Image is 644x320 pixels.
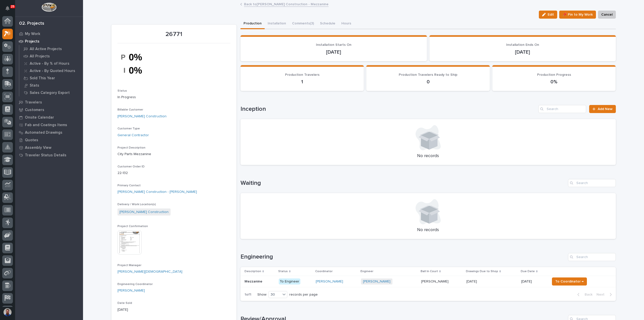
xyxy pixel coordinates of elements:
[247,79,358,85] p: 1
[316,43,351,47] span: Installation Starts On
[117,184,141,187] span: Primary Contact
[25,130,62,135] p: Automated Drawings
[25,108,44,112] p: Customers
[117,127,140,130] span: Customer Type
[30,61,69,66] p: Active - By % of Hours
[421,278,450,284] p: [PERSON_NAME]
[15,136,83,144] a: Quotes
[6,6,13,14] div: Notifications25
[117,269,182,274] a: [PERSON_NAME][DEMOGRAPHIC_DATA]
[257,293,266,297] p: Show
[25,138,38,143] p: Quotes
[15,129,83,136] a: Automated Drawings
[117,89,127,92] span: Status
[19,53,83,60] a: All Projects
[117,288,145,293] a: [PERSON_NAME]
[19,45,83,52] a: All Active Projects
[19,82,83,89] a: Stats
[240,276,616,287] tr: MezzanineMezzanine To Engineer[PERSON_NAME] [PERSON_NAME] [PERSON_NAME][PERSON_NAME] [DATE][DATE]...
[42,3,56,12] img: Workspace Logo
[117,203,156,206] span: Delivery / Work Location(s)
[15,151,83,159] a: Traveler Status Details
[15,30,83,38] a: My Work
[25,39,39,44] p: Projects
[421,269,438,274] p: Ball In Court
[240,253,566,261] h1: Engineering
[25,123,67,127] p: Fab and Coatings Items
[269,292,281,297] div: 30
[247,227,610,233] p: No records
[589,105,616,113] a: Add New
[117,146,145,149] span: Project Description
[278,269,288,274] p: Status
[245,278,263,284] p: Mezzanine
[30,69,75,73] p: Active - By Quoted Hours
[244,1,329,7] a: Back to[PERSON_NAME] Construction - Mezzanine
[240,105,537,113] h1: Inception
[15,144,83,151] a: Assembly View
[316,279,343,284] a: [PERSON_NAME]
[598,107,613,111] span: Add New
[399,73,457,77] span: Production Travelers Ready to Ship
[506,43,539,47] span: Installation Ends On
[279,278,300,285] div: To Engineer
[19,60,83,67] a: Active - By % of Hours
[117,302,132,305] span: Date Sold
[19,75,83,82] a: Sold This Year
[537,73,571,77] span: Production Progress
[265,19,289,29] button: Installation
[598,11,616,19] button: Cancel
[117,108,143,111] span: Billable Customer
[466,269,498,274] p: Drawings Due to Shop
[25,100,42,105] p: Travelers
[562,12,593,18] span: 📌 Pin to My Work
[25,32,40,36] p: My Work
[11,5,14,8] p: 25
[573,292,594,297] button: Back
[119,209,169,215] a: [PERSON_NAME] Construction
[521,269,535,274] p: Due Date
[582,292,592,297] span: Back
[245,269,261,274] p: Description
[25,115,54,120] p: Onsite Calendar
[568,253,616,261] input: Search
[240,180,566,187] h1: Waiting
[15,106,83,114] a: Customers
[117,170,230,176] p: 22-132
[466,278,478,284] p: [DATE]
[30,47,62,51] p: All Active Projects
[240,19,265,29] button: Production
[2,307,13,317] button: users-avatar
[19,21,44,26] div: 02. Projects
[117,31,230,38] p: 26771
[117,165,145,168] span: Customer Order ID
[568,179,616,187] div: Search
[117,114,167,119] a: [PERSON_NAME] Construction
[240,289,255,301] p: 1 of 1
[538,105,586,113] div: Search
[601,12,613,18] span: Cancel
[117,46,155,81] img: TLLJmRPPfhrLuE8gwQ6I2MS4Y27oDwMp6XPhn6GW9zo
[360,269,373,274] p: Engineer
[363,279,390,284] a: [PERSON_NAME]
[552,277,587,286] button: To Coordinator →
[117,189,197,195] a: [PERSON_NAME] Construction - [PERSON_NAME]
[117,225,148,228] span: Project Confirmation
[521,279,546,284] p: [DATE]
[555,278,584,285] span: To Coordinator →
[117,133,149,138] a: General Contractor
[15,114,83,121] a: Onsite Calendar
[594,292,616,297] button: Next
[2,3,13,14] button: Notifications
[30,83,39,88] p: Stats
[289,293,318,297] p: records per page
[548,12,554,17] span: Edit
[15,38,83,45] a: Projects
[315,269,333,274] p: Coordinator
[559,11,596,19] button: 📌 Pin to My Work
[338,19,354,29] button: Hours
[596,292,608,297] span: Next
[30,76,55,81] p: Sold This Year
[117,95,230,100] p: In Progress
